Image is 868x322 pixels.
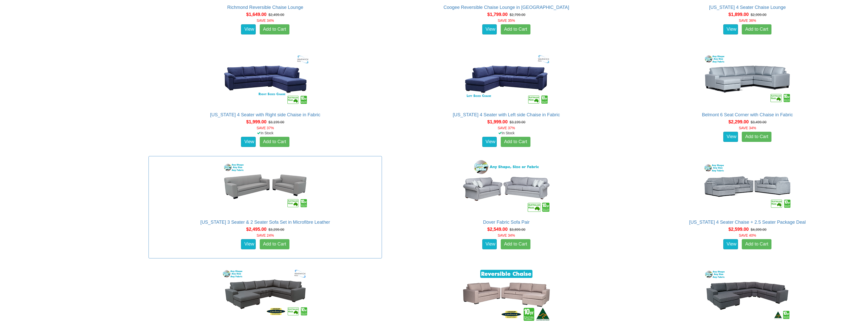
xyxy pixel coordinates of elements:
a: [US_STATE] 4 Seater Chaise + 2.5 Seater Package Deal [689,220,806,225]
del: $2,999.00 [751,13,766,17]
a: Add to Cart [260,239,289,249]
del: $2,799.00 [510,13,525,17]
span: $1,799.00 [487,12,508,17]
a: Dover Fabric Sofa Pair [483,220,530,225]
del: $3,199.00 [268,120,284,124]
a: Coogee Reversible Chaise Lounge in [GEOGRAPHIC_DATA] [444,5,569,10]
a: Add to Cart [742,132,771,142]
img: California 3 Seater & 2 Seater Sofa Set in Microfibre Leather [220,159,311,215]
font: SAVE 35% [498,18,515,23]
a: Add to Cart [501,239,530,249]
font: SAVE 34% [739,126,756,130]
span: $2,599.00 [728,227,749,232]
img: Texas 4 Seater Chaise + 2.5 Seater Package Deal [702,159,793,215]
a: View [241,24,256,34]
a: View [723,239,738,249]
font: SAVE 37% [498,126,515,130]
font: SAVE 34% [498,233,515,237]
a: View [241,137,256,147]
font: SAVE 37% [256,126,274,130]
a: Add to Cart [742,24,771,34]
span: $2,495.00 [246,227,266,232]
a: View [723,24,738,34]
span: $1,899.00 [728,12,749,17]
del: $3,199.00 [510,120,525,124]
a: Add to Cart [260,137,289,147]
img: Richmond 3.5 Seater Chaise & 2.5 Seater Sofa [461,266,552,322]
span: $1,999.00 [487,119,508,124]
del: $3,899.00 [510,228,525,232]
font: SAVE 24% [256,233,274,237]
img: Dover Fabric Sofa Pair [461,159,552,215]
a: View [241,239,256,249]
span: $1,999.00 [246,119,266,124]
a: [US_STATE] 3 Seater & 2 Seater Sofa Set in Microfibre Leather [200,220,330,225]
a: Add to Cart [501,137,530,147]
a: Belmont 6 Seat Corner with Chaise in Fabric [702,112,793,117]
img: Arizona 4 Seater with Right side Chaise in Fabric [220,51,311,107]
del: $3,299.00 [268,228,284,232]
a: View [482,137,497,147]
a: [US_STATE] 4 Seater Chaise Lounge [709,5,786,10]
font: SAVE 40% [739,233,756,237]
span: $2,549.00 [487,227,508,232]
del: $4,399.00 [751,228,766,232]
del: $2,499.00 [268,13,284,17]
a: Add to Cart [260,24,289,34]
img: Belmont 6 Seat Corner with Chaise in Fabric [702,51,793,107]
div: In Stock [389,130,624,136]
a: Add to Cart [742,239,771,249]
img: Arizona 4 Seater with Left side Chaise in Fabric [461,51,552,107]
a: View [482,24,497,34]
a: Add to Cart [501,24,530,34]
span: $1,649.00 [246,12,266,17]
a: [US_STATE] 4 Seater with Left side Chaise in Fabric [453,112,560,117]
a: View [482,239,497,249]
a: View [723,132,738,142]
a: [US_STATE] 4 Seater with Right side Chaise in Fabric [210,112,320,117]
img: Morton Corner Modular with Chaise in Fabric [220,266,311,322]
img: Richmond Corner Modular with Chaise in Fabric [702,266,793,322]
del: $3,499.00 [751,120,766,124]
font: SAVE 34% [256,18,274,23]
a: Richmond Reversible Chaise Lounge [227,5,303,10]
font: SAVE 36% [739,18,756,23]
span: $2,299.00 [728,119,749,124]
div: In Stock [147,130,383,136]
